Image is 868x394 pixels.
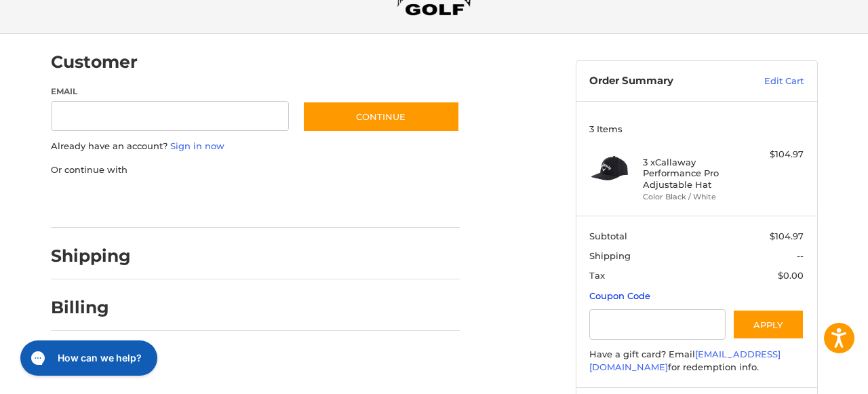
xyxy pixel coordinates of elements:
[46,190,148,214] iframe: PayPal-paypal
[589,231,627,241] span: Subtotal
[161,190,263,214] iframe: PayPal-paylater
[735,75,804,88] a: Edit Cart
[797,250,804,261] span: --
[589,309,726,340] input: Gift Certificate or Coupon Code
[778,270,804,281] span: $0.00
[589,250,631,261] span: Shipping
[589,270,605,281] span: Tax
[732,309,804,340] button: Apply
[51,85,290,98] label: Email
[14,336,161,380] iframe: Gorgias live chat messenger
[750,148,804,161] div: $104.97
[51,297,130,318] h2: Billing
[51,245,131,267] h2: Shipping
[589,348,804,374] div: Have a gift card? Email for redemption info.
[643,157,747,190] h4: 3 x Callaway Performance Pro Adjustable Hat
[589,75,735,88] h3: Order Summary
[170,140,224,151] a: Sign in now
[302,101,460,132] button: Continue
[643,191,747,203] li: Color Black / White
[770,231,804,241] span: $104.97
[276,190,378,214] iframe: PayPal-venmo
[589,123,804,134] h3: 3 Items
[51,52,138,73] h2: Customer
[51,140,460,153] p: Already have an account?
[51,163,460,177] p: Or continue with
[589,290,650,301] a: Coupon Code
